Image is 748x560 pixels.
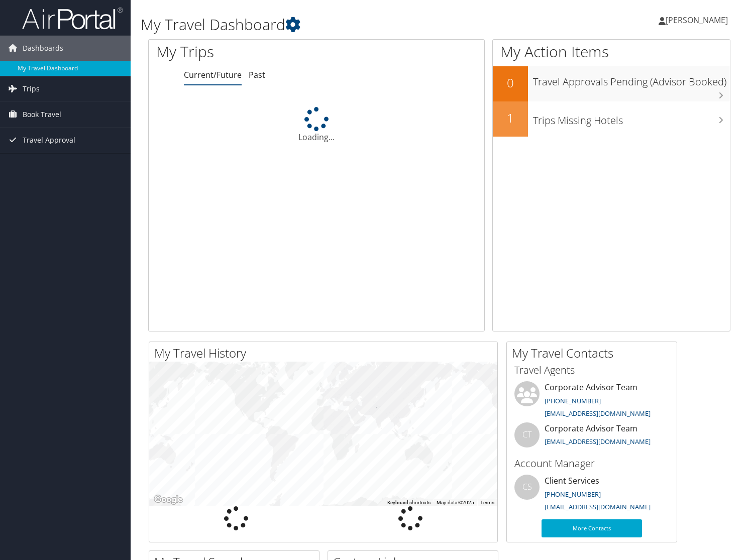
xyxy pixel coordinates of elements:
a: 1Trips Missing Hotels [493,101,730,137]
button: Keyboard shortcuts [387,499,431,506]
li: Client Services [509,475,674,516]
span: [PERSON_NAME] [666,15,728,26]
div: CS [514,475,540,500]
a: [EMAIL_ADDRESS][DOMAIN_NAME] [545,409,651,418]
img: Google [152,493,185,506]
h2: 1 [493,109,528,127]
span: Dashboards [23,36,63,61]
div: CT [514,422,540,447]
h2: My Travel History [154,345,497,362]
a: [PERSON_NAME] [659,5,738,35]
h3: Travel Approvals Pending (Advisor Booked) [533,70,730,89]
a: Open this area in Google Maps (opens a new window) [152,493,185,506]
h1: My Trips [156,41,337,62]
span: Trips [23,76,40,101]
a: More Contacts [542,519,642,537]
span: Map data ©2025 [437,500,474,505]
a: Past [249,69,265,80]
li: Corporate Advisor Team [509,381,674,422]
li: Corporate Advisor Team [509,422,674,455]
div: Loading... [149,107,484,143]
span: Travel Approval [23,128,75,153]
h1: My Action Items [493,41,730,62]
h3: Account Manager [514,457,669,471]
h2: My Travel Contacts [512,345,677,362]
h3: Trips Missing Hotels [533,108,730,128]
h2: 0 [493,74,528,91]
a: Terms (opens in new tab) [480,500,494,505]
a: [EMAIL_ADDRESS][DOMAIN_NAME] [545,502,651,511]
a: [EMAIL_ADDRESS][DOMAIN_NAME] [545,437,651,446]
h1: My Travel Dashboard [141,14,539,35]
a: Current/Future [184,69,242,80]
a: 0Travel Approvals Pending (Advisor Booked) [493,66,730,101]
img: airportal-logo.png [22,7,123,30]
a: [PHONE_NUMBER] [545,490,601,499]
h3: Travel Agents [514,363,669,377]
a: [PHONE_NUMBER] [545,396,601,405]
span: Book Travel [23,102,61,127]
